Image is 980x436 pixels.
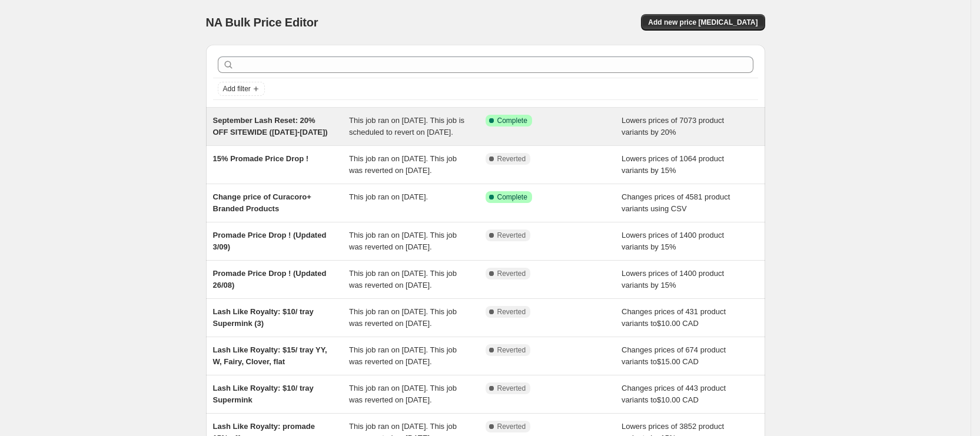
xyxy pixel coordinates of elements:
[657,357,699,366] span: $15.00 CAD
[213,345,327,366] span: Lash Like Royalty: $15/ tray YY, W, Fairy, Clover, flat
[213,307,314,328] span: Lash Like Royalty: $10/ tray Supermink (3)
[349,154,457,175] span: This job ran on [DATE]. This job was reverted on [DATE].
[657,395,699,404] span: $10.00 CAD
[497,422,526,431] span: Reverted
[349,192,428,201] span: This job ran on [DATE].
[349,269,457,289] span: This job ran on [DATE]. This job was reverted on [DATE].
[622,116,724,137] span: Lowers prices of 7073 product variants by 20%
[497,384,526,393] span: Reverted
[641,14,765,31] button: Add new price [MEDICAL_DATA]
[497,345,526,355] span: Reverted
[349,307,457,328] span: This job ran on [DATE]. This job was reverted on [DATE].
[622,307,726,328] span: Changes prices of 431 product variants to
[213,116,328,137] span: September Lash Reset: 20% OFF SITEWIDE ([DATE]-[DATE])
[213,231,327,251] span: Promade Price Drop ! (Updated 3/09)
[497,269,526,278] span: Reverted
[622,192,730,213] span: Changes prices of 4581 product variants using CSV
[206,16,318,29] span: NA Bulk Price Editor
[218,82,265,96] button: Add filter
[213,192,311,213] span: Change price of Curacoro+ Branded Products
[657,319,699,328] span: $10.00 CAD
[622,345,726,366] span: Changes prices of 674 product variants to
[497,116,527,125] span: Complete
[622,269,724,289] span: Lowers prices of 1400 product variants by 15%
[622,231,724,251] span: Lowers prices of 1400 product variants by 15%
[497,307,526,317] span: Reverted
[622,384,726,404] span: Changes prices of 443 product variants to
[622,154,724,175] span: Lowers prices of 1064 product variants by 15%
[213,269,327,289] span: Promade Price Drop ! (Updated 26/08)
[349,345,457,366] span: This job ran on [DATE]. This job was reverted on [DATE].
[213,154,309,163] span: 15% Promade Price Drop !
[497,231,526,240] span: Reverted
[213,384,314,404] span: Lash Like Royalty: $10/ tray Supermink
[349,384,457,404] span: This job ran on [DATE]. This job was reverted on [DATE].
[648,18,758,27] span: Add new price [MEDICAL_DATA]
[349,231,457,251] span: This job ran on [DATE]. This job was reverted on [DATE].
[349,116,464,137] span: This job ran on [DATE]. This job is scheduled to revert on [DATE].
[223,84,251,94] span: Add filter
[497,154,526,164] span: Reverted
[497,192,527,202] span: Complete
